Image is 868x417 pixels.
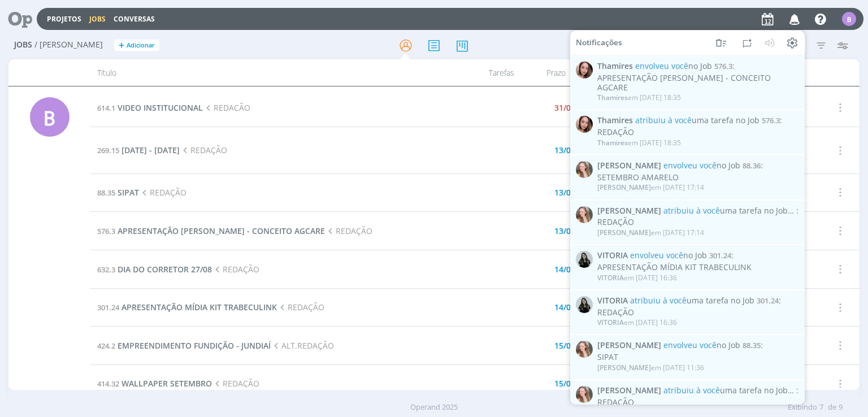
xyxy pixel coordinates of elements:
[127,42,155,49] span: Adicionar
[597,296,628,306] span: VITORIA
[212,378,259,389] span: REDAÇÃO
[121,378,212,389] span: WALLPAPER SETEMBRO
[788,402,817,413] span: Exibindo
[842,12,856,26] div: B
[576,386,593,403] img: G
[597,218,798,227] div: REDAÇÃO
[597,296,798,306] span: :
[597,319,677,327] div: em [DATE] 16:36
[118,102,203,113] span: VIDEO INSTITUCIONAL
[597,398,798,407] div: REDAÇÃO
[597,341,798,350] span: :
[521,59,591,86] div: Prazo
[635,115,759,125] span: uma tarefa no Job
[597,229,704,237] div: em [DATE] 17:14
[212,264,259,275] span: REDAÇÃO
[97,264,212,275] a: 632.3DIA DO CORRETOR 27/08
[277,302,324,312] span: REDAÇÃO
[554,146,575,154] div: 13/08
[635,115,692,125] span: atribuiu à você
[121,145,180,155] span: [DATE] - [DATE]
[576,116,593,133] img: T
[828,402,836,413] span: de
[597,272,624,282] span: VITORIA
[119,40,124,51] span: +
[576,161,593,178] img: G
[597,206,798,215] span: :
[630,250,683,260] span: envolveu você
[180,145,227,155] span: REDAÇÃO
[597,263,798,272] div: APRESENTAÇÃO MÍDIA KIT TRABECULINK
[663,205,720,215] span: atribuiu à você
[597,116,633,125] span: Thamires
[597,73,798,93] div: APRESENTAÇÃO [PERSON_NAME] - CONCEITO AGCARE
[597,307,798,317] div: REDAÇÃO
[118,264,212,275] span: DIA DO CORRETOR 27/08
[597,206,661,215] span: [PERSON_NAME]
[597,173,798,183] div: SETEMBRO AMARELO
[139,187,186,198] span: REDAÇÃO
[663,160,717,171] span: envolveu você
[839,402,843,413] span: 9
[89,14,106,24] a: Jobs
[597,353,798,362] div: SIPAT
[597,161,661,171] span: [PERSON_NAME]
[597,161,798,171] span: :
[597,386,798,396] span: :
[203,102,250,113] span: REDACÃO
[762,115,780,125] span: 576.3
[630,295,687,306] span: atribuiu à você
[597,364,704,372] div: em [DATE] 11:36
[97,264,115,275] span: 632.3
[597,341,661,350] span: [PERSON_NAME]
[554,342,575,350] div: 15/08
[663,340,717,350] span: envolveu você
[97,226,115,236] span: 576.3
[597,62,633,71] span: Thamires
[325,225,372,236] span: REDAÇÃO
[118,340,271,351] span: EMPREENDIMENTO FUNDIÇÃO - JUNDIAÍ
[554,380,575,388] div: 15/08
[86,15,109,24] button: Jobs
[118,187,139,198] span: SIPAT
[663,385,720,396] span: atribuiu à você
[114,40,159,51] button: +Adicionar
[663,385,788,396] span: uma tarefa no Job
[597,116,798,125] span: :
[576,62,593,79] img: T
[554,303,575,311] div: 14/08
[663,205,788,215] span: uma tarefa no Job
[663,160,740,171] span: no Job
[576,251,593,268] img: V
[597,228,651,237] span: [PERSON_NAME]
[757,296,779,306] span: 301.24
[743,340,761,350] span: 88.35
[597,138,628,147] span: Thamires
[635,60,688,71] span: envolveu você
[44,15,85,24] button: Projetos
[97,340,271,351] a: 424.2EMPREENDIMENTO FUNDIÇÃO - JUNDIAÍ
[97,302,119,312] span: 301.24
[597,183,651,192] span: [PERSON_NAME]
[597,318,624,327] span: VITORIA
[576,38,622,47] span: Notificações
[34,40,103,50] span: / [PERSON_NAME]
[554,266,575,273] div: 14/08
[630,250,707,260] span: no Job
[597,251,628,260] span: VITORIA
[97,341,115,351] span: 424.2
[597,94,681,102] div: em [DATE] 18:35
[576,296,593,313] img: V
[597,184,704,192] div: em [DATE] 17:14
[597,251,798,260] span: :
[597,128,798,137] div: REDAÇÃO
[597,386,661,396] span: [PERSON_NAME]
[97,302,277,312] a: 301.24APRESENTAÇÃO MÍDIA KIT TRABECULINK
[97,145,119,155] span: 269.15
[97,102,203,113] a: 614.1VIDEO INSTITUCIONAL
[97,378,212,389] a: 414.32WALLPAPER SETEMBRO
[97,379,119,389] span: 414.32
[453,59,521,86] div: Tarefas
[597,363,651,372] span: [PERSON_NAME]
[114,14,155,24] a: Conversas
